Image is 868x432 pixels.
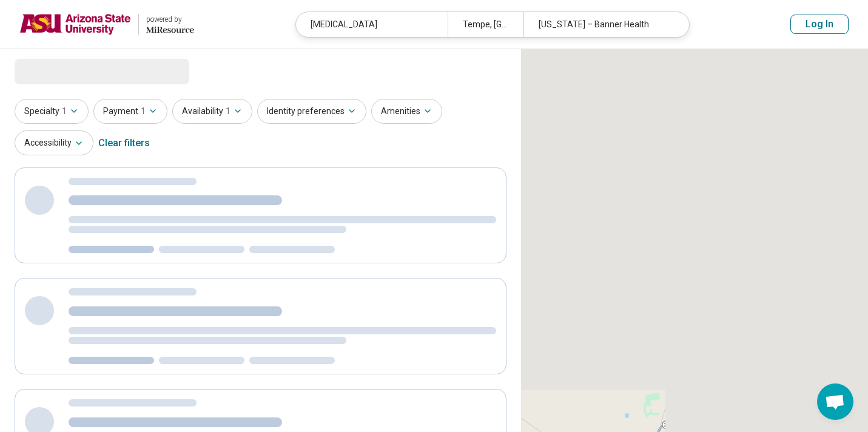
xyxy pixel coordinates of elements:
[523,12,675,37] div: [US_STATE] – Banner Health
[93,99,167,124] button: Payment1
[172,99,252,124] button: Availability1
[15,130,93,155] button: Accessibility
[257,99,366,124] button: Identity preferences
[817,383,853,420] div: Open chat
[296,12,448,37] div: [MEDICAL_DATA]
[146,14,194,25] div: powered by
[226,105,230,118] span: 1
[19,10,194,39] a: Arizona State Universitypowered by
[790,15,849,34] button: Log In
[15,59,116,83] span: Loading...
[98,129,150,158] div: Clear filters
[62,105,67,118] span: 1
[448,12,523,37] div: Tempe, [GEOGRAPHIC_DATA]
[371,99,442,124] button: Amenities
[15,99,89,124] button: Specialty1
[141,105,146,118] span: 1
[19,10,131,39] img: Arizona State University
